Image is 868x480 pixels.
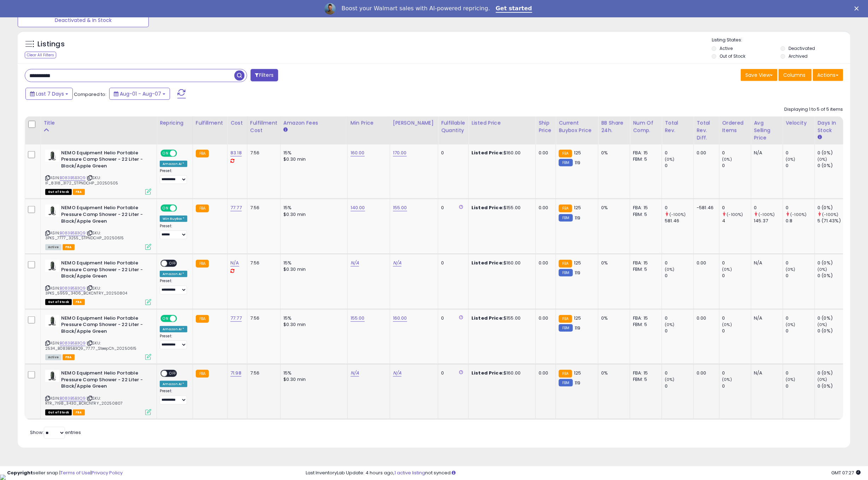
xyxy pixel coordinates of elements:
[471,119,533,127] div: Listed Price
[61,315,147,337] b: NEMO Equipment Helio Portable Pressure Camp Shower - 22 Liter - Black/Apple Green
[741,69,778,81] button: Save View
[574,204,581,211] span: 125
[665,162,693,169] div: 0
[601,370,624,376] div: 0%
[471,370,530,376] div: $160.00
[45,299,72,305] span: All listings that are currently out of stock and unavailable for purchase on Amazon
[818,134,822,141] small: Days In Stock.
[60,340,86,346] a: B083B5B3Q9
[665,205,693,211] div: 0
[283,211,342,218] div: $0.30 min
[697,205,714,211] div: -581.46
[722,328,751,334] div: 0
[283,315,342,321] div: 15%
[120,90,161,97] span: Aug-01 - Aug-07
[7,469,33,476] strong: Copyright
[230,204,242,211] a: 77.77
[471,315,504,321] b: Listed Price:
[818,162,846,169] div: 0 (0%)
[601,260,624,266] div: 0%
[196,370,209,378] small: FBA
[754,260,778,266] div: N/A
[786,156,796,162] small: (0%)
[441,119,465,134] div: Fulfillable Quantity
[283,321,342,328] div: $0.30 min
[722,162,751,169] div: 0
[665,328,693,334] div: 0
[45,189,72,195] span: All listings that are currently out of stock and unavailable for purchase on Amazon
[539,205,550,211] div: 0.00
[283,260,342,266] div: 15%
[45,370,151,415] div: ASIN:
[818,150,846,156] div: 0 (0%)
[789,53,808,59] label: Archived
[176,315,187,321] span: OFF
[351,119,387,127] div: Min Price
[250,119,277,134] div: Fulfillment Cost
[45,370,59,382] img: 318DkxqNjOL._SL40_.jpg
[722,267,732,272] small: (0%)
[633,370,656,376] div: FBA: 15
[754,150,778,156] div: N/A
[575,269,580,276] span: 119
[559,159,573,166] small: FBM
[351,259,359,267] a: N/A
[665,273,693,279] div: 0
[786,205,815,211] div: 0
[109,88,170,100] button: Aug-01 - Aug-07
[471,259,504,266] b: Listed Price:
[63,244,75,250] span: FBA
[722,218,751,224] div: 4
[250,260,275,266] div: 7.56
[754,218,783,224] div: 145.37
[722,150,751,156] div: 0
[30,429,81,436] span: Show: entries
[633,205,656,211] div: FBA: 15
[45,205,59,217] img: 318DkxqNjOL._SL40_.jpg
[818,370,846,376] div: 0 (0%)
[754,205,783,211] div: 0
[665,383,693,389] div: 0
[665,267,675,272] small: (0%)
[45,175,118,185] span: | SKU: IF_8318_3172_STPNDCHP_20250505
[250,205,275,211] div: 7.56
[783,72,805,79] span: Columns
[559,260,572,268] small: FBA
[45,150,151,194] div: ASIN:
[786,322,796,327] small: (0%)
[575,325,580,331] span: 119
[697,260,714,266] div: 0.00
[818,267,828,272] small: (0%)
[60,175,86,181] a: B083B5B3Q9
[727,212,743,217] small: (-100%)
[471,370,504,376] b: Listed Price:
[818,315,846,321] div: 0 (0%)
[822,212,839,217] small: (-100%)
[45,285,127,296] span: | SKU: 3PKS_5959_3406_BCKCNTRY_20250804
[786,119,812,127] div: Velocity
[25,52,56,58] div: Clear All Filters
[441,315,463,321] div: 0
[45,205,151,249] div: ASIN:
[786,218,815,224] div: 0.8
[45,260,151,304] div: ASIN:
[665,119,691,134] div: Total Rev.
[759,212,775,217] small: (-100%)
[393,370,401,377] a: N/A
[45,230,124,241] span: | SKU: 3PKS_7777_3255_STPNDCHP_20250615
[818,322,828,327] small: (0%)
[818,205,846,211] div: 0 (0%)
[230,119,244,127] div: Cost
[601,205,624,211] div: 0%
[74,91,106,98] span: Compared to:
[25,88,73,100] button: Last 7 Days
[176,150,187,156] span: OFF
[160,334,187,350] div: Preset:
[633,376,656,383] div: FBM: 5
[559,370,572,378] small: FBA
[283,150,342,156] div: 15%
[818,260,846,266] div: 0 (0%)
[722,205,751,211] div: 0
[393,204,407,211] a: 155.00
[575,215,580,221] span: 119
